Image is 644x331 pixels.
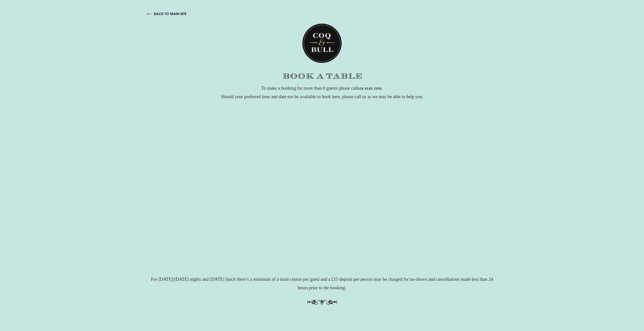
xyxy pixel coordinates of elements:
p: For [DATE]/[DATE] nights and [DATE] lunch there’s a minimum of a main course per guest and a £15 ... [146,275,498,292]
p: To make a booking for more than 6 guests please call . Should your preferred time and date not be... [146,84,498,101]
a: 028 9185 2500 [358,87,382,91]
img: Coq & Bull [302,24,342,63]
a: back to main site [147,12,186,16]
img: Book a table [283,73,362,79]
